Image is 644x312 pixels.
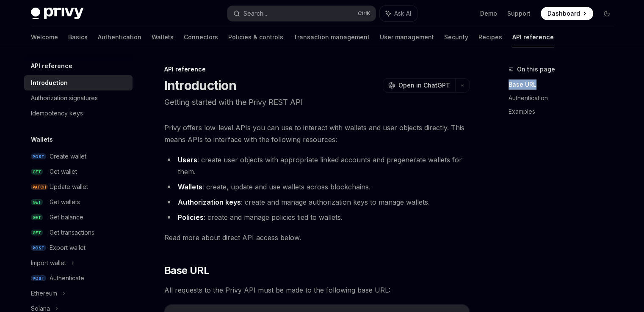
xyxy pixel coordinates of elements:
span: Privy offers low-level APIs you can use to interact with wallets and user objects directly. This ... [164,122,470,145]
button: Ask AI [380,6,417,21]
strong: Authorization keys [178,198,241,206]
h5: API reference [31,61,72,71]
span: Ctrl K [358,10,370,17]
span: Ask AI [394,9,411,18]
span: Base URL [164,264,209,277]
a: GETGet wallets [24,194,133,210]
span: Read more about direct API access below. [164,232,470,244]
a: PATCHUpdate wallet [24,179,133,194]
a: Authentication [509,91,620,105]
button: Toggle dark mode [600,7,614,20]
a: GETGet balance [24,210,133,225]
a: Support [507,9,531,18]
span: All requests to the Privy API must be made to the following base URL: [164,284,470,296]
div: Get wallets [50,197,80,207]
div: Authenticate [50,273,84,283]
span: Dashboard [547,9,580,18]
div: API reference [164,65,470,74]
div: Create wallet [50,151,86,161]
a: GETGet transactions [24,225,133,240]
button: Search...CtrlK [227,6,376,21]
li: : create, update and use wallets across blockchains. [164,181,470,193]
div: Introduction [31,78,68,88]
div: Search... [243,8,267,19]
span: Open in ChatGPT [398,81,450,90]
div: Ethereum [31,288,57,298]
a: Introduction [24,75,133,90]
div: Idempotency keys [31,108,83,118]
li: : create user objects with appropriate linked accounts and pregenerate wallets for them. [164,154,470,178]
a: Dashboard [541,7,593,20]
span: On this page [517,64,555,74]
a: Connectors [184,27,218,47]
li: : create and manage policies tied to wallets. [164,211,470,223]
span: POST [31,275,46,282]
a: API reference [512,27,554,47]
a: Transaction management [293,27,370,47]
a: Authorization signatures [24,90,133,106]
span: POST [31,245,46,251]
a: User management [380,27,434,47]
li: : create and manage authorization keys to manage wallets. [164,196,470,208]
a: GETGet wallet [24,164,133,179]
a: Recipes [478,27,502,47]
div: Authorization signatures [31,93,98,103]
a: Security [444,27,468,47]
div: Export wallet [50,243,86,253]
div: Get balance [50,212,83,222]
a: Demo [480,9,497,18]
a: POSTExport wallet [24,240,133,255]
a: Basics [68,27,88,47]
div: Get transactions [50,227,94,238]
a: Base URL [509,78,620,91]
span: GET [31,199,43,205]
a: POSTCreate wallet [24,149,133,164]
div: Import wallet [31,258,66,268]
a: Welcome [31,27,58,47]
span: POST [31,153,46,160]
span: PATCH [31,184,48,190]
span: GET [31,169,43,175]
a: Idempotency keys [24,106,133,121]
p: Getting started with the Privy REST API [164,96,470,108]
div: Get wallet [50,167,77,177]
span: GET [31,230,43,236]
img: dark logo [31,8,83,19]
a: Wallets [152,27,174,47]
h1: Introduction [164,78,236,93]
a: POSTAuthenticate [24,271,133,286]
strong: Wallets [178,183,202,191]
div: Update wallet [50,182,88,192]
span: GET [31,214,43,221]
button: Open in ChatGPT [383,78,455,93]
a: Policies & controls [228,27,283,47]
h5: Wallets [31,134,53,145]
a: Authentication [98,27,141,47]
strong: Policies [178,213,204,222]
a: Examples [509,105,620,118]
strong: Users [178,156,197,164]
